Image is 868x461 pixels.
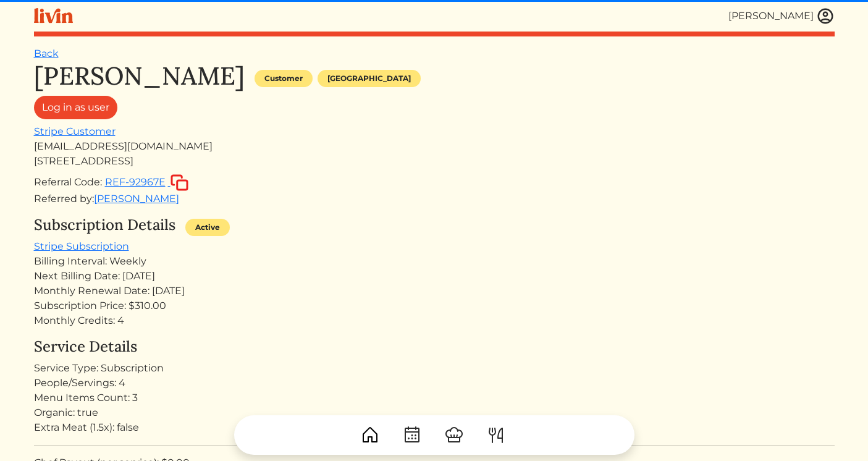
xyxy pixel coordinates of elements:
[360,425,380,445] img: House-9bf13187bcbb5817f509fe5e7408150f90897510c4275e13d0d5fca38e0b5951.svg
[34,61,245,91] h1: [PERSON_NAME]
[171,174,188,191] img: copy-c88c4d5ff2289bbd861d3078f624592c1430c12286b036973db34a3c10e19d95.svg
[105,176,166,188] span: REF-92967E
[34,125,116,137] a: Stripe Customer
[34,176,102,188] span: Referral Code:
[816,7,835,25] img: user_account-e6e16d2ec92f44fc35f99ef0dc9cddf60790bfa021a6ecb1c896eb5d2907b31c.svg
[34,361,835,376] div: Service Type: Subscription
[255,70,313,87] div: Customer
[34,269,835,284] div: Next Billing Date: [DATE]
[34,376,835,391] div: People/Servings: 4
[486,425,506,445] img: ForkKnife-55491504ffdb50bab0c1e09e7649658475375261d09fd45db06cec23bce548bf.svg
[34,139,835,154] div: [EMAIL_ADDRESS][DOMAIN_NAME]
[728,9,814,23] div: [PERSON_NAME]
[34,284,835,298] div: Monthly Renewal Date: [DATE]
[34,192,835,206] div: Referred by:
[34,338,835,356] h4: Service Details
[34,48,59,59] a: Back
[34,313,835,328] div: Monthly Credits: 4
[94,193,179,205] a: [PERSON_NAME]
[104,174,189,192] button: REF-92967E
[34,240,129,252] a: Stripe Subscription
[318,70,421,87] div: [GEOGRAPHIC_DATA]
[34,298,835,313] div: Subscription Price: $310.00
[34,254,835,269] div: Billing Interval: Weekly
[34,96,117,119] a: Log in as user
[402,425,422,445] img: CalendarDots-5bcf9d9080389f2a281d69619e1c85352834be518fbc73d9501aef674afc0d57.svg
[34,8,73,23] img: livin-logo-a0d97d1a881af30f6274990eb6222085a2533c92bbd1e4f22c21b4f0d0e3210c.svg
[34,216,175,234] h4: Subscription Details
[444,425,464,445] img: ChefHat-a374fb509e4f37eb0702ca99f5f64f3b6956810f32a249b33092029f8484b388.svg
[34,154,835,169] div: [STREET_ADDRESS]
[34,391,835,405] div: Menu Items Count: 3
[185,219,230,236] div: Active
